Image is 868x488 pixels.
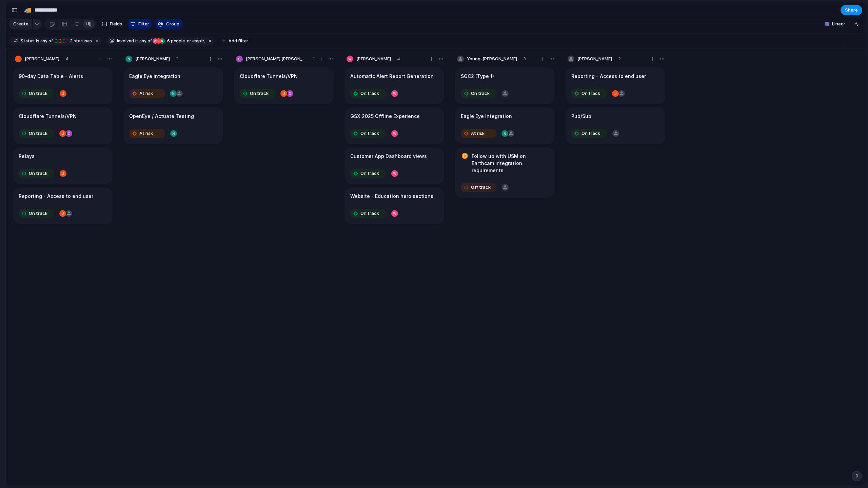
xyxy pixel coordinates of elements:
h1: GSX 2025 Offline Experience [350,113,420,120]
span: On track [360,90,379,97]
div: Website - Education hero sectionsOn track [344,187,444,224]
span: Status [21,38,35,44]
h1: Reporting - Access to end user [571,73,646,80]
h1: Eagle Eye integration [129,73,180,80]
button: Group [155,19,183,29]
div: SOC2 (Type 1)On track [455,67,555,104]
button: On track [238,88,277,99]
div: Reporting - Access to end userOn track [13,187,113,224]
span: Share [845,7,858,14]
span: On track [581,130,600,137]
span: On track [250,90,269,97]
div: Cloudflare Tunnels/VPNOn track [13,107,113,144]
span: [PERSON_NAME] [PERSON_NAME] [246,56,307,62]
span: Involved [117,38,134,44]
button: At risk [459,128,498,139]
div: Cloudflare Tunnels/VPNOn track [234,67,334,104]
button: On track [570,128,609,139]
span: [PERSON_NAME] [577,56,612,62]
button: isany of [35,37,54,45]
div: Eagle Eye integrationAt risk [455,107,555,144]
span: On track [360,170,379,177]
button: 🚚 [22,5,33,16]
h1: Pub/Sub [571,113,591,120]
span: 3 [523,56,526,62]
span: On track [581,90,600,97]
h1: SOC2 (Type 1) [461,73,494,80]
span: On track [360,210,379,217]
div: RelaysOn track [13,147,113,184]
h1: Customer App Dashboard views [350,152,427,160]
span: On track [471,90,490,97]
button: On track [349,168,388,179]
button: On track [17,168,56,179]
span: Linear [832,21,845,27]
span: 4 [65,56,68,62]
span: On track [29,210,47,217]
h1: Automatic Alert Report Generation [350,73,434,80]
button: On track [349,88,388,99]
span: At risk [139,130,153,137]
span: 6 [165,38,171,43]
span: At risk [139,90,153,97]
span: is [36,38,39,44]
button: Filter [127,19,152,29]
div: Follow up with USM on Earthcam integration requirementsOff track [455,147,555,198]
span: On track [29,170,47,177]
span: 1 [313,56,315,62]
h1: Relays [19,152,35,160]
button: Off track [459,182,498,193]
button: On track [17,88,56,99]
span: is [135,38,139,44]
h1: Reporting - Access to end user [19,192,93,200]
span: statuses [68,38,92,44]
span: [PERSON_NAME] [25,56,59,62]
h1: Cloudflare Tunnels/VPN [19,113,77,120]
span: any of [139,38,152,44]
button: 3 statuses [53,37,93,45]
button: Create [9,19,32,29]
button: On track [17,208,56,219]
span: people [165,38,185,44]
button: On track [349,128,388,139]
div: 90-day Data Table - AlertsOn track [13,67,113,104]
h1: 90-day Data Table - Alerts [19,73,83,80]
h1: OpenEye / Actuate Testing [129,113,194,120]
h1: Follow up with USM on Earthcam integration requirements [472,152,549,174]
span: Filter [138,21,149,27]
button: On track [459,88,498,99]
div: Reporting - Access to end userOn track [566,67,665,104]
button: At risk [127,88,167,99]
span: Add filter [229,38,248,44]
span: [PERSON_NAME] [356,56,391,62]
div: Eagle Eye integrationAt risk [123,67,223,104]
span: Create [13,21,28,27]
span: 4 [397,56,400,62]
button: Share [841,5,862,15]
button: Fields [99,19,125,29]
button: 6 peopleor empty [152,37,206,45]
span: 2 [618,56,621,62]
div: GSX 2025 Offline ExperienceOn track [344,107,444,144]
div: 🚚 [24,5,32,15]
h1: Eagle Eye integration [461,113,512,120]
h1: Cloudflare Tunnels/VPN [240,73,298,80]
span: [PERSON_NAME] [135,56,170,62]
button: isany of [134,37,153,45]
span: Young-[PERSON_NAME] [467,56,517,62]
div: Pub/SubOn track [566,107,665,144]
button: At risk [127,128,167,139]
button: Linear [822,19,848,29]
span: 3 [68,38,74,43]
span: On track [29,130,47,137]
span: Off track [471,184,491,191]
div: Customer App Dashboard viewsOn track [344,147,444,184]
span: On track [29,90,47,97]
button: On track [17,128,56,139]
span: Fields [110,21,122,27]
span: 2 [176,56,179,62]
div: OpenEye / Actuate TestingAt risk [123,107,223,144]
button: On track [349,208,388,219]
button: Add filter [218,36,252,46]
h1: Website - Education hero sections [350,192,433,200]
